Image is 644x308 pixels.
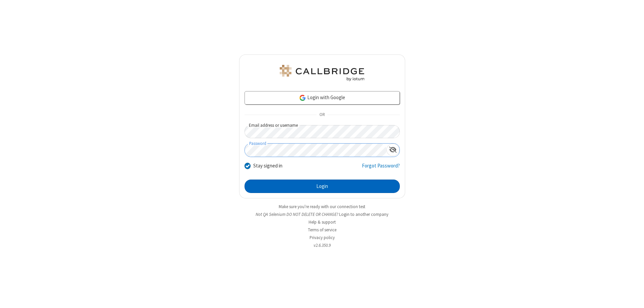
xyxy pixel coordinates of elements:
a: Terms of service [308,227,336,233]
li: v2.6.350.9 [239,242,405,248]
span: OR [317,110,327,120]
div: Show password [386,144,399,156]
a: Help & support [309,219,336,225]
button: Login [245,180,400,193]
label: Stay signed in [253,162,282,170]
a: Login with Google [245,91,400,105]
img: QA Selenium DO NOT DELETE OR CHANGE [278,65,366,81]
img: google-icon.png [299,94,306,102]
button: Login to another company [339,211,388,218]
input: Email address or username [245,125,400,138]
li: Not QA Selenium DO NOT DELETE OR CHANGE? [239,211,405,218]
a: Forgot Password? [362,162,400,175]
a: Make sure you're ready with our connection test [279,204,365,209]
input: Password [245,144,386,157]
a: Privacy policy [310,235,335,240]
